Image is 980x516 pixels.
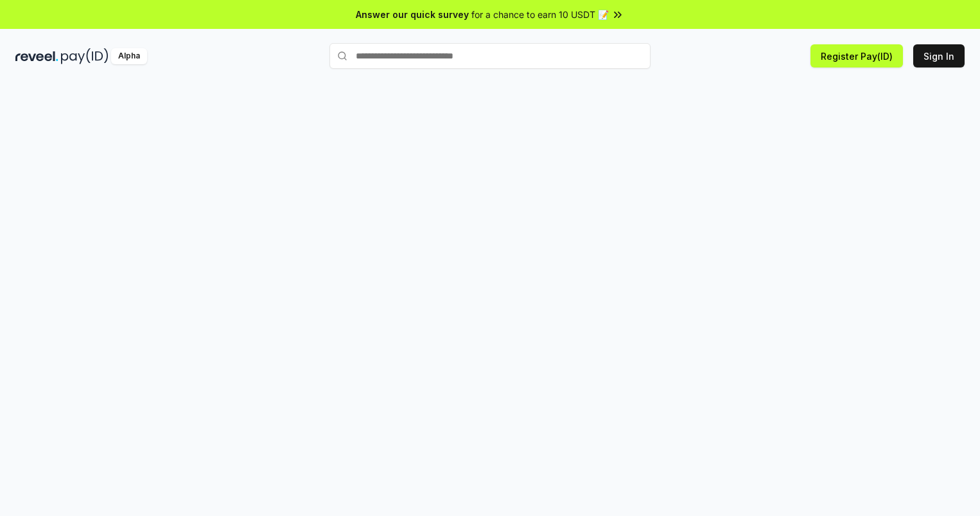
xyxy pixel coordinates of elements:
[61,48,109,64] img: pay_id
[471,8,609,21] span: for a chance to earn 10 USDT 📝
[913,44,965,67] button: Sign In
[810,44,903,67] button: Register Pay(ID)
[15,48,58,64] img: reveel_dark
[111,48,147,64] div: Alpha
[356,8,469,21] span: Answer our quick survey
